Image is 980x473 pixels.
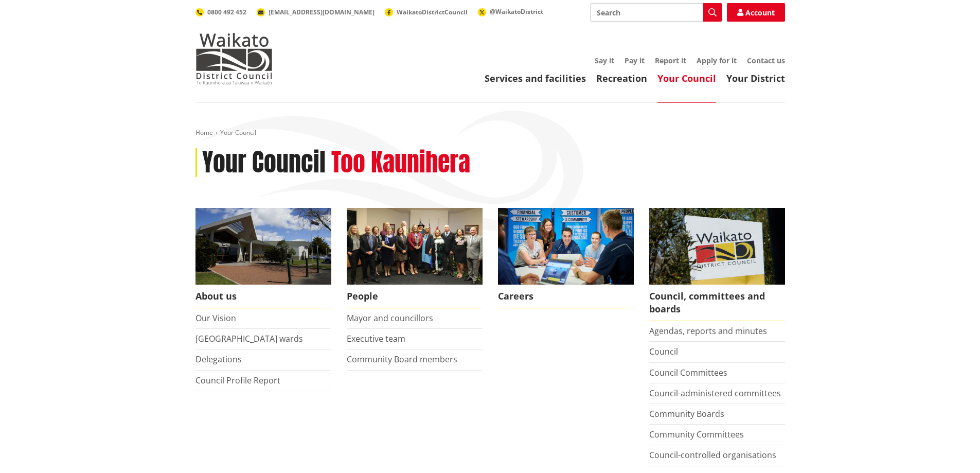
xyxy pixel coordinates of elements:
a: Our Vision [195,312,236,324]
span: [EMAIL_ADDRESS][DOMAIN_NAME] [269,8,375,16]
img: Waikato-District-Council-sign [649,208,785,285]
a: Home [195,128,213,137]
span: About us [195,285,331,308]
a: Council-controlled organisations [649,449,776,461]
a: Agendas, reports and minutes [649,325,767,337]
a: Council-administered committees [649,388,781,399]
a: Recreation [596,72,647,84]
img: WDC Building 0015 [195,208,331,285]
a: Apply for it [697,56,737,65]
a: Account [727,3,785,22]
a: WDC Building 0015 About us [195,208,331,308]
a: @WaikatoDistrict [478,7,543,16]
a: Council Profile Report [195,375,280,386]
span: Your Council [220,128,256,137]
a: Say it [595,56,614,65]
a: Waikato-District-Council-sign Council, committees and boards [649,208,785,321]
a: [EMAIL_ADDRESS][DOMAIN_NAME] [257,8,375,16]
a: Community Board members [347,354,457,365]
a: Delegations [195,354,242,365]
a: 0800 492 452 [195,8,246,16]
a: Services and facilities [485,72,586,84]
a: WaikatoDistrictCouncil [385,8,468,16]
h2: Too Kaunihera [331,148,470,178]
a: [GEOGRAPHIC_DATA] wards [195,333,303,344]
a: Report it [655,56,686,65]
a: Council [649,346,678,357]
input: Search input [590,3,722,22]
a: 2022 Council People [347,208,483,308]
a: Your Council [657,72,716,84]
a: Council Committees [649,367,727,378]
span: @WaikatoDistrict [490,7,543,16]
a: Mayor and councillors [347,312,433,324]
img: 2022 Council [347,208,483,285]
nav: breadcrumb [195,129,785,137]
span: People [347,285,483,308]
a: Community Boards [649,408,724,419]
span: Council, committees and boards [649,285,785,321]
h1: Your Council [202,148,326,178]
img: Waikato District Council - Te Kaunihera aa Takiwaa o Waikato [195,33,273,84]
span: Careers [498,285,634,308]
span: WaikatoDistrictCouncil [397,8,468,16]
a: Contact us [747,56,785,65]
img: Office staff in meeting - Career page [498,208,634,285]
a: Your District [726,72,785,84]
a: Executive team [347,333,405,344]
span: 0800 492 452 [207,8,246,16]
a: Careers [498,208,634,308]
a: Pay it [625,56,645,65]
a: Community Committees [649,429,744,440]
